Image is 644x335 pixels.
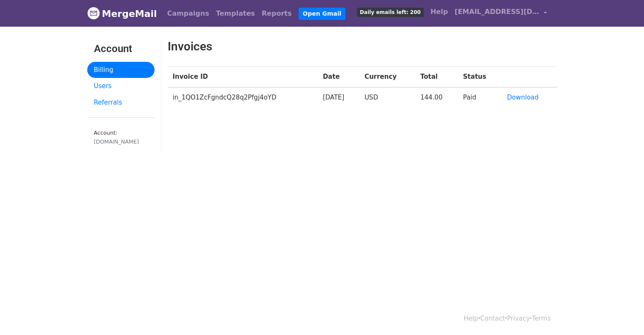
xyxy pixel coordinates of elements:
td: 144.00 [415,87,458,108]
a: Referrals [87,94,155,111]
th: Status [458,67,502,87]
a: MergeMail [87,5,157,22]
span: Daily emails left: 200 [357,8,424,17]
h3: Account [94,43,148,55]
a: Contact [480,315,505,322]
a: Templates [213,5,258,22]
small: Account: [94,130,148,146]
span: [EMAIL_ADDRESS][DOMAIN_NAME] [455,7,539,17]
td: Paid [458,87,502,108]
a: Help [427,3,451,20]
th: Invoice ID [168,67,318,87]
a: Billing [87,62,155,78]
td: USD [359,87,415,108]
th: Currency [359,67,415,87]
iframe: Chat Widget [602,294,644,335]
td: in_1QO1ZcFgndcQ28q2Pfgj4oYD [168,87,318,108]
a: Daily emails left: 200 [354,3,427,20]
th: Total [415,67,458,87]
th: Date [318,67,359,87]
div: [DOMAIN_NAME] [94,138,148,146]
a: Campaigns [164,5,213,22]
a: Download [507,94,539,101]
a: Users [87,78,155,94]
a: Reports [258,5,295,22]
a: [EMAIL_ADDRESS][DOMAIN_NAME] [451,3,550,23]
td: [DATE] [318,87,359,108]
a: Privacy [507,315,530,322]
a: Open Gmail [299,8,345,20]
h2: Invoices [168,39,490,54]
a: Help [464,315,478,322]
img: MergeMail logo [87,7,100,19]
a: Terms [532,315,550,322]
